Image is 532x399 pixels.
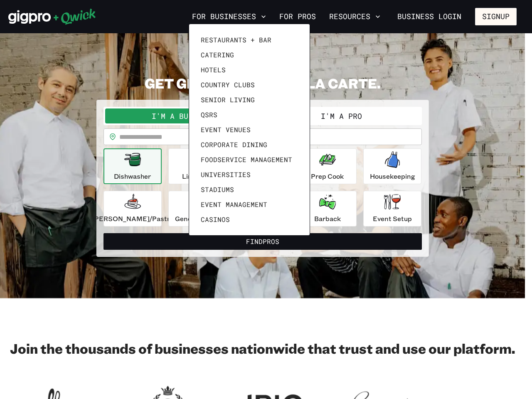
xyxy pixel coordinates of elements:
[201,170,251,179] span: Universities
[201,155,292,164] span: Foodservice Management
[201,200,267,209] span: Event Management
[201,81,255,89] span: Country Clubs
[201,215,230,224] span: Casinos
[201,96,255,104] span: Senior Living
[201,111,217,119] span: QSRs
[201,126,251,134] span: Event Venues
[201,140,267,149] span: Corporate Dining
[201,36,271,44] span: Restaurants + Bar
[201,51,234,59] span: Catering
[201,185,234,194] span: Stadiums
[201,66,226,74] span: Hotels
